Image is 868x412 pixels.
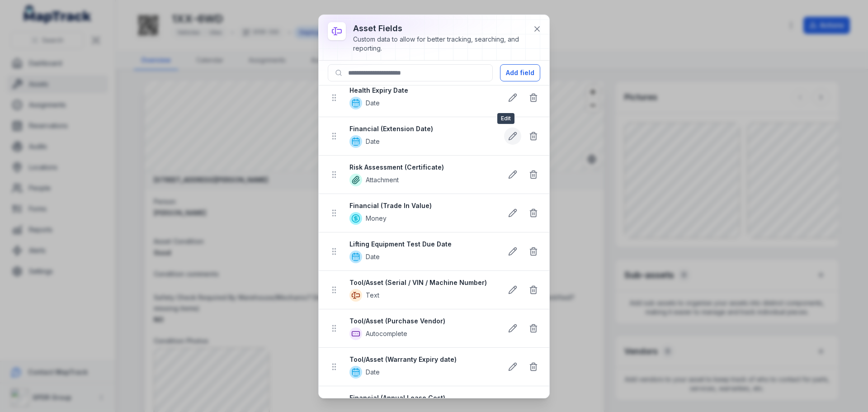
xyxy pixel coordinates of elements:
strong: Health Expiry Date [349,86,495,95]
strong: Tool/Asset (Serial / VIN / Machine Number) [349,278,495,287]
strong: Financial (Annual Lease Cost) [349,393,495,403]
span: Date [366,99,380,108]
strong: Tool/Asset (Purchase Vendor) [349,317,495,326]
span: Date [366,368,380,377]
strong: Lifting Equipment Test Due Date [349,240,495,249]
span: Date [366,252,380,261]
h3: asset fields [353,22,526,35]
strong: Financial (Trade In Value) [349,201,495,210]
strong: Risk Assessment (Certificate) [349,163,495,172]
strong: Tool/Asset (Warranty Expiry date) [349,355,495,364]
strong: Financial (Extension Date) [349,124,495,133]
button: Add field [500,64,540,81]
span: Text [366,291,379,300]
div: Custom data to allow for better tracking, searching, and reporting. [353,35,526,53]
span: Autocomplete [366,329,407,338]
span: Money [366,214,387,223]
span: Date [366,137,380,146]
span: Attachment [366,175,399,185]
span: Edit [497,113,514,124]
